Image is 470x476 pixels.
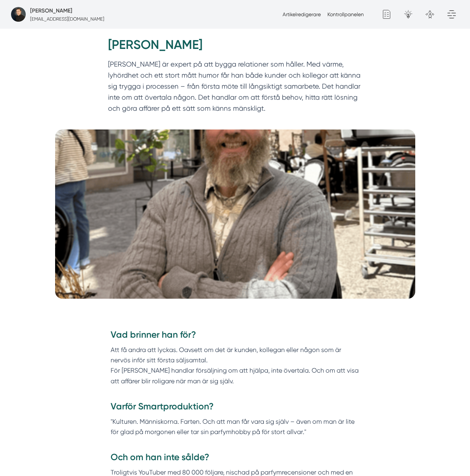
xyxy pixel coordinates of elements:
[11,7,26,22] img: foretagsbild-pa-smartproduktion-ett-foretag-i-dalarnas-lan-2023.jpg
[30,6,72,15] h5: Super Administratör
[327,11,364,17] a: Kontrollpanelen
[111,451,359,467] h3: Och om han inte sålde?
[111,400,359,416] h3: Varför Smartproduktion?
[55,129,415,299] img: Johan Norén
[30,15,104,22] p: [EMAIL_ADDRESS][DOMAIN_NAME]
[108,59,362,117] p: [PERSON_NAME] är expert på att bygga relationer som håller. Med värme, lyhördhet och ett stort må...
[111,328,359,345] h3: Vad brinner han för?
[108,36,362,59] h1: [PERSON_NAME]
[111,345,359,397] p: Att få andra att lyckas. Oavsett om det är kunden, kollegan eller någon som är nervös inför sitt ...
[111,416,359,448] p: "Kulturen. Människorna. Farten. Och att man får vara sig själv – även om man är lite för glad på ...
[283,11,321,17] a: Artikelredigerare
